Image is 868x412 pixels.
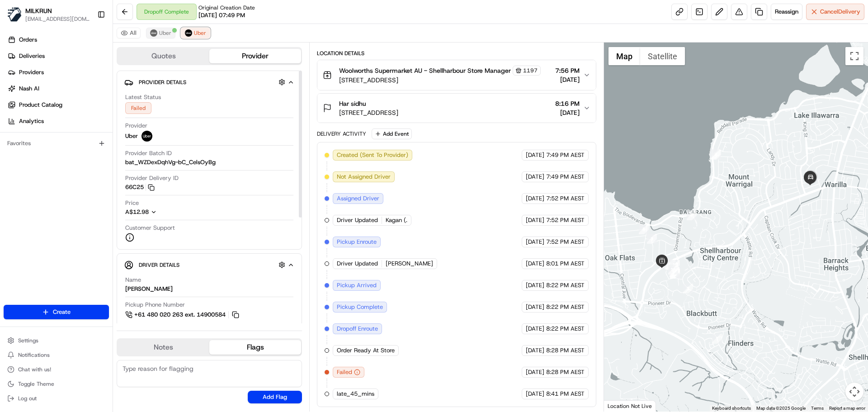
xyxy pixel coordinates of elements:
img: Google [606,400,636,412]
img: uber-new-logo.jpeg [142,131,152,142]
span: Latest Status [125,93,161,101]
button: Settings [4,334,109,347]
button: Show street map [609,47,640,65]
span: Chat with us! [18,366,51,373]
img: MILKRUN [7,7,22,22]
span: 8:28 PM AEST [546,346,585,355]
button: Uber [146,28,175,38]
img: uber-new-logo.jpeg [185,29,192,37]
span: 8:22 PM AEST [546,303,585,311]
a: Terms (opens in new tab) [811,406,824,411]
div: 9 [647,234,657,244]
a: Providers [4,65,113,80]
button: +61 480 020 263 ext. 14900584 [125,310,241,320]
span: late_45_mins [337,390,374,398]
span: Provider [125,122,147,130]
span: Log out [18,395,37,402]
span: [DATE] [526,303,544,311]
div: Location Details [317,50,596,57]
button: Toggle Theme [4,378,109,390]
span: Uber [125,132,138,140]
span: [DATE] [526,368,544,376]
div: 10 [670,260,680,270]
div: 5 [710,149,720,159]
span: [DATE] [526,216,544,224]
span: Uber [159,29,171,37]
span: Map data ©2025 Google [756,406,806,411]
span: Orders [19,36,37,44]
span: Customer Support [125,224,175,232]
a: Nash AI [4,81,113,96]
span: Har sidhu [339,99,366,108]
span: [DATE] [526,390,544,398]
span: Nash AI [19,85,39,93]
button: Add Event [372,128,412,139]
div: 2 [683,284,693,294]
span: [STREET_ADDRESS] [339,76,541,85]
button: MILKRUNMILKRUN[EMAIL_ADDRESS][DOMAIN_NAME] [4,4,94,25]
div: 16 [668,265,678,275]
span: 1197 [523,67,538,74]
span: +61 480 020 263 ext. 14900584 [134,311,226,319]
div: 6 [711,150,721,160]
img: uber-new-logo.jpeg [150,29,157,37]
span: Pickup Phone Number [125,301,185,309]
button: Har sidhu[STREET_ADDRESS]8:16 PM[DATE] [317,94,595,123]
button: Flags [209,340,301,355]
span: [DATE] [526,151,544,159]
span: Pickup Enroute [337,238,377,246]
span: Notifications [18,351,50,359]
span: Original Creation Date [198,4,255,11]
button: Log out [4,392,109,405]
span: Analytics [19,117,44,125]
div: 8 [639,224,649,234]
span: Provider Batch ID [125,149,172,157]
span: [DATE] [526,194,544,203]
span: Driver Details [139,261,179,269]
span: [DATE] [555,108,580,117]
span: 7:56 PM [555,66,580,75]
button: Chat with us! [4,363,109,376]
button: Notifications [4,349,109,361]
div: [PERSON_NAME] [125,285,173,293]
span: Uber [194,29,206,37]
span: Settings [18,337,38,344]
span: 8:01 PM AEST [546,260,585,268]
span: 8:22 PM AEST [546,281,585,289]
button: 66C25 [125,183,155,191]
span: Cancel Delivery [820,8,860,16]
a: Product Catalog [4,98,113,112]
span: [DATE] [526,238,544,246]
span: Pickup Complete [337,303,383,311]
span: Woolworths Supermarket AU - Shellharbour Store Manager [339,66,511,75]
span: [DATE] [555,75,580,84]
span: A$12.98 [125,208,149,216]
span: Pickup Arrived [337,281,377,289]
span: Created (Sent To Provider) [337,151,408,159]
span: Provider Details [139,79,186,86]
span: Failed [337,368,352,376]
a: Analytics [4,114,113,128]
button: A$12.98 [125,208,205,216]
span: [PERSON_NAME] [386,260,433,268]
button: Map camera controls [845,383,863,401]
span: Name [125,276,141,284]
span: Not Assigned Driver [337,173,391,181]
span: Kagan (. [386,216,407,224]
span: [DATE] [526,173,544,181]
span: bat_WZDexDqhVg-bC_CelsOyBg [125,158,216,166]
button: Uber [181,28,210,38]
button: MILKRUN [25,6,52,15]
button: Show satellite imagery [640,47,685,65]
button: Keyboard shortcuts [712,405,751,412]
span: Order Ready At Store [337,346,395,355]
div: 1 [712,334,722,344]
button: [EMAIL_ADDRESS][DOMAIN_NAME] [25,15,90,23]
button: Add Flag [248,391,302,403]
span: Provider Delivery ID [125,174,179,182]
span: 7:49 PM AEST [546,173,585,181]
span: [DATE] 07:49 PM [198,11,245,19]
span: Dropoff Enroute [337,325,378,333]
